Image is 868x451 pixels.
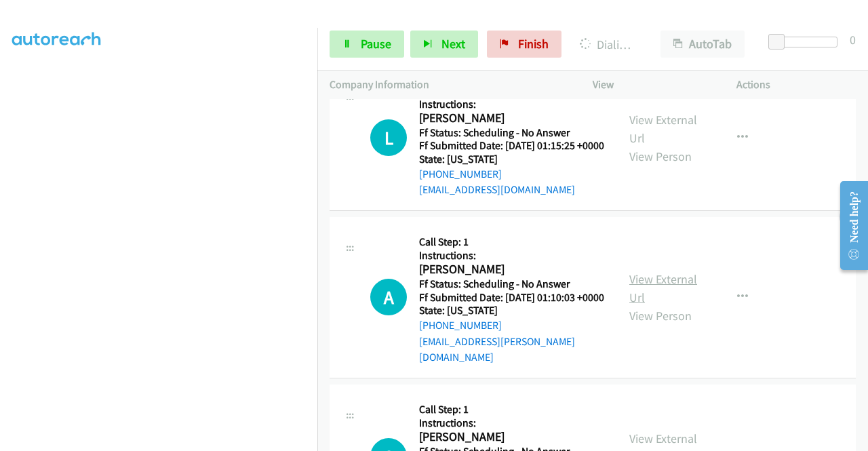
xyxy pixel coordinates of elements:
h2: [PERSON_NAME] [419,111,600,126]
p: View [593,77,712,93]
h5: Ff Status: Scheduling - No Answer [419,126,604,140]
p: Actions [736,77,856,93]
button: AutoTab [660,31,745,58]
h5: Call Step: 1 [419,235,605,249]
h5: Instructions: [419,416,604,430]
div: 0 [850,31,856,49]
h5: State: [US_STATE] [419,153,604,166]
h5: Ff Status: Scheduling - No Answer [419,277,605,291]
div: The call is yet to be attempted [370,119,407,156]
h5: State: [US_STATE] [419,304,605,317]
button: Next [410,31,478,58]
a: Pause [330,31,404,58]
a: View External Url [629,112,697,146]
h5: Call Step: 1 [419,403,604,416]
a: View Person [629,308,692,323]
h5: Instructions: [419,249,605,262]
h5: Ff Submitted Date: [DATE] 01:10:03 +0000 [419,291,605,305]
span: Finish [518,36,549,52]
h5: Ff Submitted Date: [DATE] 01:15:25 +0000 [419,139,604,153]
h1: A [370,279,407,315]
a: View Person [629,149,692,164]
a: Finish [487,31,561,58]
iframe: Resource Center [829,172,868,279]
a: [EMAIL_ADDRESS][PERSON_NAME][DOMAIN_NAME] [419,335,575,364]
a: [EMAIL_ADDRESS][DOMAIN_NAME] [419,183,575,196]
h1: L [370,119,407,156]
span: Pause [361,36,391,52]
a: View External Url [629,271,697,305]
div: Delay between calls (in seconds) [775,37,837,47]
h5: Instructions: [419,98,604,111]
a: [PHONE_NUMBER] [419,168,502,180]
div: The call is yet to be attempted [370,279,407,315]
p: Dialing [PERSON_NAME] [580,35,636,54]
h2: [PERSON_NAME] [419,262,600,277]
a: [PHONE_NUMBER] [419,319,502,332]
h2: [PERSON_NAME] [419,429,600,445]
p: Company Information [330,77,568,93]
span: Next [441,36,465,52]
